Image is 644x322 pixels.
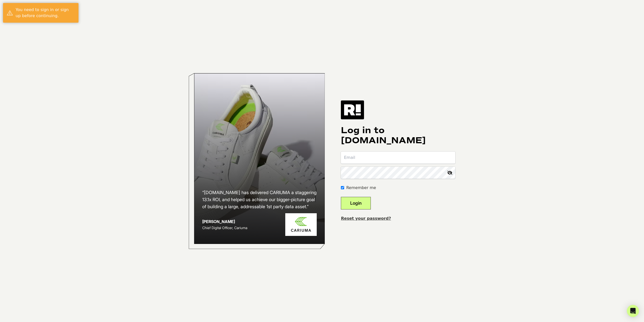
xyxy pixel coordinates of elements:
span: Chief Digital Officer, Cariuma [202,226,247,230]
a: Reset your password? [341,216,391,221]
h1: Log in to [DOMAIN_NAME] [341,125,455,146]
div: Open Intercom Messenger [627,305,639,317]
h2: “[DOMAIN_NAME] has delivered CARIUMA a staggering 13.1x ROI, and helped us achieve our bigger-pic... [202,189,317,210]
label: Remember me [346,185,376,191]
div: You need to sign in or sign up before continuing. [16,7,75,19]
input: Email [341,152,455,164]
button: Login [341,197,371,209]
strong: [PERSON_NAME] [202,219,235,224]
img: Retention.com [341,100,364,119]
img: Cariuma [285,213,317,236]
